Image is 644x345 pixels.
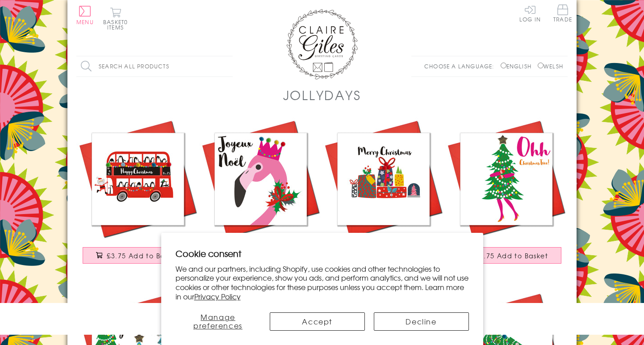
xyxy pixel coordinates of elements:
a: Christmas Card, Flamingo, Joueux Noel, Embellished with colourful pompoms £3.75 Add to Basket [199,118,322,273]
h1: JollyDays [283,86,361,104]
img: Claire Giles Greetings Cards [286,9,358,80]
span: £3.75 Add to Basket [107,251,180,260]
a: Christmas Card, Pile of Presents, Embellished with colourful pompoms £3.75 Add to Basket [322,118,445,273]
button: Accept [270,312,365,331]
h2: Cookie consent [176,247,469,260]
a: Christmas Card, Santa on the Bus, Embellished with colourful pompoms £3.75 Add to Basket [76,118,199,273]
img: Christmas Card, Pile of Presents, Embellished with colourful pompoms [322,118,445,240]
input: Search [224,56,233,76]
button: Decline [374,312,469,331]
span: Trade [553,4,572,22]
span: £3.75 Add to Basket [475,251,548,260]
a: Trade [553,4,572,24]
a: Christmas Card, Ohh Christmas Tree! Embellished with a shiny padded star £3.75 Add to Basket [445,118,568,273]
img: Christmas Card, Santa on the Bus, Embellished with colourful pompoms [76,118,199,240]
a: Privacy Policy [194,291,241,302]
button: Menu [76,6,94,25]
span: Menu [76,18,94,26]
label: English [501,62,536,70]
input: Search all products [76,56,233,76]
label: Welsh [538,62,563,70]
button: Basket0 items [103,7,128,30]
img: Christmas Card, Flamingo, Joueux Noel, Embellished with colourful pompoms [199,118,322,240]
p: We and our partners, including Shopify, use cookies and other technologies to personalize your ex... [176,264,469,301]
button: £3.75 Add to Basket [451,247,562,264]
a: Log In [519,4,541,22]
img: Christmas Card, Ohh Christmas Tree! Embellished with a shiny padded star [445,118,568,240]
span: 0 items [107,18,128,31]
input: English [501,63,506,68]
input: Welsh [538,63,544,68]
span: Manage preferences [193,311,243,331]
button: £3.75 Add to Basket [83,247,193,264]
p: Choose a language: [424,62,499,70]
button: Manage preferences [176,312,261,331]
